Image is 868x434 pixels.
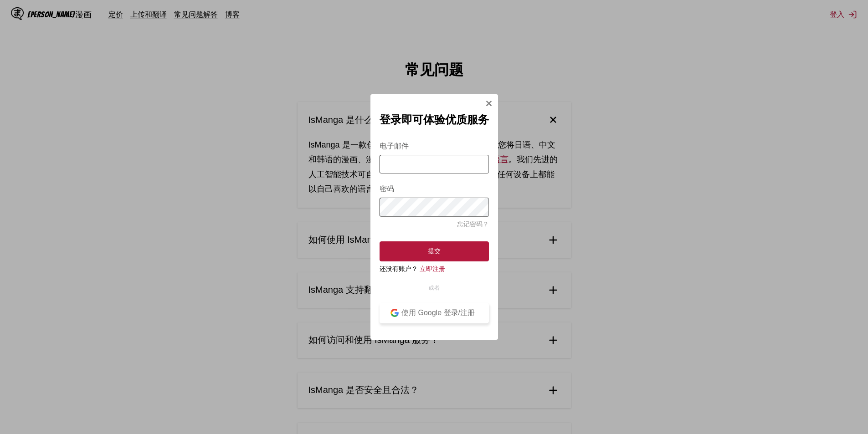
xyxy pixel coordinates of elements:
font: 或者 [429,285,440,291]
font: 登录即可体验优质服务 [380,113,489,126]
div: 登录模式 [370,94,498,340]
img: google 徽标 [390,309,399,317]
font: 电子邮件 [380,142,409,150]
font: 使用 Google 登录/注册 [401,309,475,317]
a: 立即注册 [420,265,445,272]
img: 关闭 [485,100,493,107]
a: 忘记密码？ [457,220,489,228]
font: 密码 [380,185,394,193]
font: 提交 [428,247,441,255]
font: 还没有账户？ [380,265,418,272]
button: 提交 [380,241,489,261]
button: 使用 Google 登录/注册 [380,303,489,323]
